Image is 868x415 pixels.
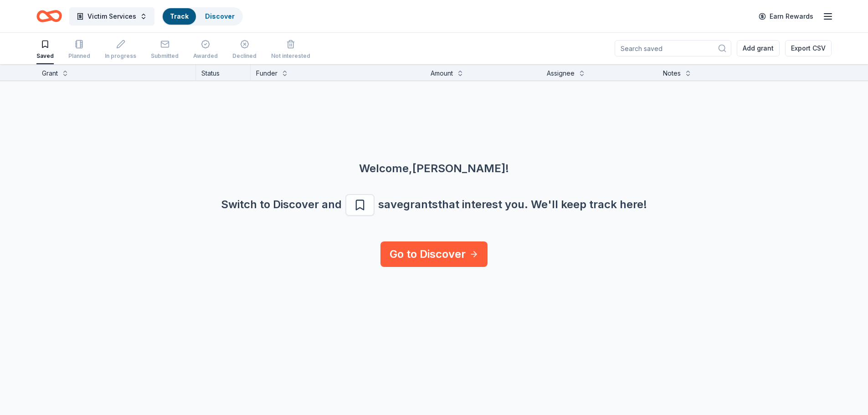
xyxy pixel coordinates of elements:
a: Earn Rewards [753,8,819,25]
button: TrackDiscover [162,7,243,26]
a: Discover [205,12,235,20]
button: Planned [68,36,90,64]
button: Not interested [271,36,310,64]
button: Submitted [151,36,179,64]
button: Declined [232,36,257,64]
div: Switch to Discover and save grants that interest you. We ' ll keep track here! [22,194,846,216]
div: Not interested [271,52,310,60]
div: Planned [68,52,90,60]
div: Amount [431,68,453,79]
a: Home [36,5,62,27]
a: Track [170,12,189,20]
div: Grant [42,68,58,79]
button: In progress [105,36,136,64]
button: Export CSV [785,40,832,56]
div: Status [196,64,251,81]
button: Awarded [193,36,218,64]
div: Saved [36,52,54,60]
a: Go to Discover [380,241,488,267]
button: Saved [36,36,54,64]
button: Add grant [737,40,780,56]
div: Funder [256,68,277,79]
div: Awarded [193,52,218,60]
div: In progress [105,52,136,60]
button: Victim Services [69,7,154,26]
div: Welcome, [PERSON_NAME] ! [22,161,846,176]
div: Notes [663,68,681,79]
div: Submitted [151,52,179,60]
span: Victim Services [87,11,136,22]
div: Declined [232,52,257,60]
div: Assignee [547,68,575,79]
input: Search saved [615,40,731,56]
